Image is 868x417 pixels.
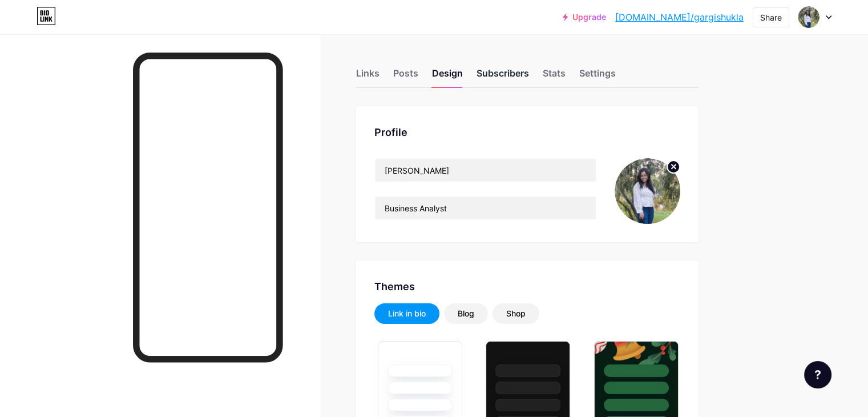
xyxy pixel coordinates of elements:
div: Settings [579,66,616,87]
div: Posts [393,66,418,87]
div: Subscribers [477,66,529,87]
div: Profile [374,125,680,140]
input: Bio [375,197,596,219]
img: Gargi Shukla [798,6,819,28]
a: [DOMAIN_NAME]/gargishukla [615,10,744,24]
div: Blog [458,308,474,319]
div: Links [356,66,380,87]
div: Link in bio [388,308,426,319]
div: Share [760,11,782,23]
iframe: To enrich screen reader interactions, please activate Accessibility in Grammarly extension settings [140,59,277,356]
img: Gargi Shukla [615,158,680,224]
div: Themes [374,279,680,294]
div: Stats [543,66,566,87]
input: Name [375,159,596,182]
a: Upgrade [563,13,606,22]
div: Shop [506,308,526,319]
div: Design [432,66,463,87]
